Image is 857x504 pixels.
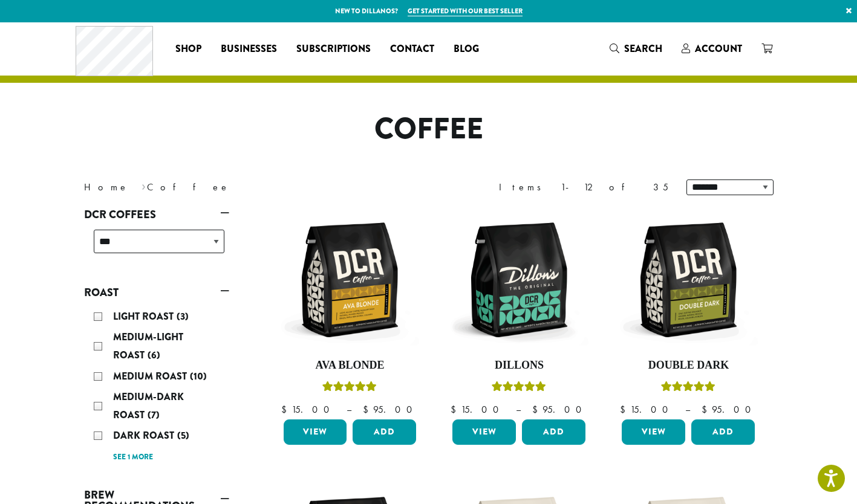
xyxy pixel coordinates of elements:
nav: Breadcrumb [84,180,411,195]
span: $ [702,403,712,416]
div: Roast [84,303,229,470]
a: Ava BlondeRated 5.00 out of 5 [281,210,420,415]
span: – [516,403,521,416]
span: $ [363,403,373,416]
img: DCR-12oz-Ava-Blonde-Stock-scaled.png [280,210,419,349]
a: Double DarkRated 4.50 out of 5 [619,210,758,415]
bdi: 95.00 [532,403,587,416]
span: Medium-Light Roast [113,330,183,362]
span: (5) [177,428,189,442]
bdi: 15.00 [620,403,674,416]
button: Add [691,419,755,445]
span: Subscriptions [296,42,371,57]
span: – [685,403,690,416]
a: DCR Coffees [84,204,229,225]
a: Shop [166,39,211,59]
span: (3) [177,309,189,323]
span: Account [695,42,742,56]
bdi: 95.00 [363,403,418,416]
a: See 1 more [113,451,153,464]
span: Contact [390,42,434,57]
a: Home [84,181,129,193]
div: Items 1-12 of 35 [499,180,668,195]
span: (7) [148,408,160,422]
div: Rated 5.00 out of 5 [492,380,546,398]
span: (10) [190,369,207,383]
span: Shop [175,42,201,57]
div: Rated 5.00 out of 5 [322,380,377,398]
bdi: 15.00 [281,403,335,416]
span: Medium Roast [113,369,190,383]
span: (6) [148,348,160,362]
span: Businesses [221,42,277,57]
bdi: 95.00 [702,403,757,416]
span: Search [624,42,662,56]
span: $ [451,403,461,416]
a: DillonsRated 5.00 out of 5 [449,210,588,415]
button: Add [522,419,585,445]
span: Light Roast [113,309,177,323]
a: Roast [84,282,229,303]
h4: Ava Blonde [281,359,420,372]
h4: Double Dark [619,359,758,372]
span: Medium-Dark Roast [113,390,184,422]
div: Rated 4.50 out of 5 [661,380,715,398]
a: Search [600,39,672,59]
h4: Dillons [449,359,588,372]
span: Blog [454,42,479,57]
div: DCR Coffees [84,225,229,268]
span: $ [620,403,630,416]
img: DCR-12oz-Double-Dark-Stock-scaled.png [619,210,758,349]
button: Add [353,419,416,445]
span: – [347,403,351,416]
span: › [142,176,146,195]
bdi: 15.00 [451,403,504,416]
a: Get started with our best seller [408,6,523,16]
span: $ [281,403,292,416]
a: View [284,419,347,445]
span: Dark Roast [113,428,177,442]
img: DCR-12oz-Dillons-Stock-scaled.png [449,210,588,349]
a: View [452,419,516,445]
h1: Coffee [75,112,783,147]
a: View [622,419,685,445]
span: $ [532,403,543,416]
